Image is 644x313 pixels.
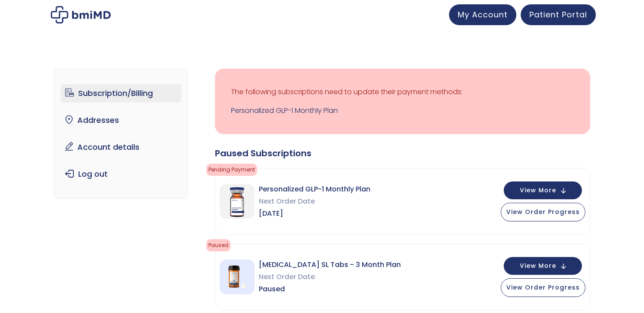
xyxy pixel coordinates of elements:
[501,278,585,297] button: View Order Progress
[206,239,231,251] span: Paused
[61,111,181,129] a: Addresses
[61,138,181,156] a: Account details
[504,181,582,199] button: View More
[259,208,370,220] span: [DATE]
[215,147,590,159] div: Paused Subscriptions
[458,9,508,20] span: My Account
[529,9,587,20] span: Patient Portal
[61,165,181,183] a: Log out
[521,4,596,25] a: Patient Portal
[259,283,401,295] span: Paused
[259,271,401,283] span: Next Order Date
[220,184,254,219] img: Personalized GLP-1 Monthly Plan
[51,6,111,23] img: My account
[520,263,556,269] span: View More
[259,259,401,271] span: [MEDICAL_DATA] SL Tabs - 3 Month Plan
[259,183,370,195] span: Personalized GLP-1 Monthly Plan
[501,203,585,221] button: View Order Progress
[206,164,257,176] span: Pending Payment
[504,257,582,275] button: View More
[61,84,181,102] a: Subscription/Billing
[506,208,580,216] span: View Order Progress
[231,86,574,98] p: The following subscriptions need to update their payment methods:
[54,69,188,199] nav: Account pages
[506,283,580,292] span: View Order Progress
[259,195,370,208] span: Next Order Date
[449,4,516,25] a: My Account
[220,260,254,294] img: Sermorelin SL Tabs - 3 Month Plan
[520,188,556,193] span: View More
[231,105,574,117] a: Personalized GLP-1 Monthly Plan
